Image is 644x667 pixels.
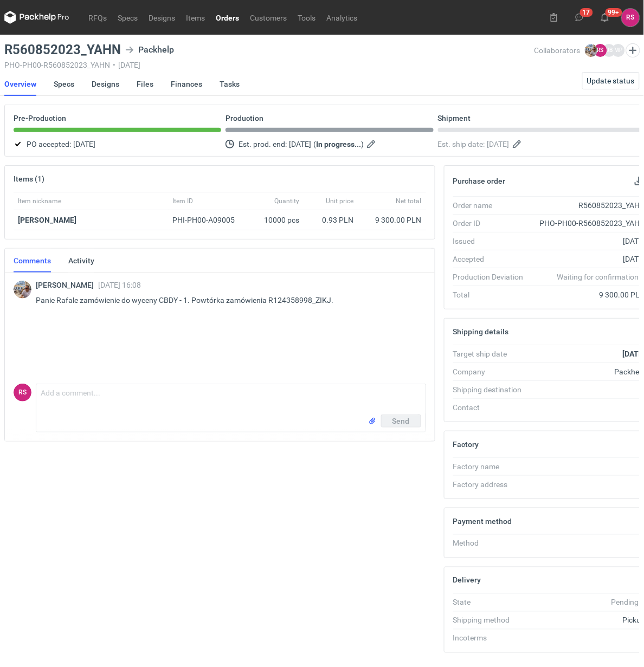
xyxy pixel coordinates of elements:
[112,11,143,24] a: Specs
[250,210,304,230] div: 10000 pcs
[453,615,530,626] div: Shipping method
[582,72,640,89] button: Update status
[137,72,153,96] a: Files
[487,138,510,151] span: [DATE]
[453,402,530,413] div: Contact
[453,576,481,585] h2: Delivery
[392,417,410,425] span: Send
[603,44,616,57] figcaption: JB
[4,72,36,96] a: Overview
[612,44,625,57] figcaption: MP
[4,11,69,24] svg: Packhelp Pro
[571,9,588,26] button: 17
[453,236,530,247] div: Issued
[173,197,194,205] span: Item ID
[366,138,379,151] button: Edit estimated production end date
[453,177,506,185] h2: Purchase order
[622,9,640,27] button: RS
[210,11,244,24] a: Orders
[453,366,530,377] div: Company
[36,281,98,289] span: [PERSON_NAME]
[534,46,581,55] span: Collaborators
[14,174,44,183] h2: Items (1)
[92,72,119,96] a: Designs
[326,197,354,205] span: Unit price
[453,289,530,300] div: Total
[226,114,263,122] p: Production
[289,138,311,151] span: [DATE]
[453,254,530,264] div: Accepted
[453,517,512,526] h2: Payment method
[226,138,433,151] div: Est. prod. end:
[626,43,640,57] button: Edit collaborators
[143,11,181,24] a: Designs
[361,140,364,148] em: )
[68,249,94,273] a: Activity
[220,72,240,96] a: Tasks
[453,271,530,282] div: Production Deviation
[14,138,221,151] div: PO accepted:
[18,216,76,224] strong: [PERSON_NAME]
[292,11,321,24] a: Tools
[453,218,530,229] div: Order ID
[73,138,95,151] span: [DATE]
[14,384,31,402] div: Rafał Stani
[381,415,421,428] button: Send
[14,249,51,273] a: Comments
[396,197,422,205] span: Net total
[321,11,363,24] a: Analytics
[83,11,112,24] a: RFQs
[171,72,202,96] a: Finances
[14,281,31,299] img: Michał Palasek
[4,61,534,69] div: PHO-PH00-R560852023_YAHN [DATE]
[14,114,66,122] p: Pre-Production
[596,9,614,26] button: 99+
[453,200,530,211] div: Order name
[125,43,174,56] div: Packhelp
[313,140,316,148] em: (
[453,440,479,449] h2: Factory
[585,44,598,57] img: Michał Palasek
[173,215,246,225] div: PHI-PH00-A09005
[622,9,640,27] div: Rafał Stani
[98,281,141,289] span: [DATE] 16:08
[453,538,530,549] div: Method
[54,72,74,96] a: Specs
[244,11,292,24] a: Customers
[18,197,61,205] span: Item nickname
[453,597,530,608] div: State
[316,140,361,148] strong: In progress...
[275,197,300,205] span: Quantity
[587,77,635,85] span: Update status
[36,294,417,307] p: Panie Rafale zamówienie do wyceny CBDY - 1. Powtórka zamówienia R124358998_ZIKJ.
[453,384,530,395] div: Shipping destination
[453,479,530,490] div: Factory address
[181,11,210,24] a: Items
[453,348,530,359] div: Target ship date
[14,384,31,402] figcaption: RS
[113,61,115,69] span: •
[438,114,471,122] p: Shipment
[453,633,530,644] div: Incoterms
[363,215,422,225] div: 9 300.00 PLN
[453,327,509,336] h2: Shipping details
[453,461,530,472] div: Factory name
[4,43,121,56] h3: R560852023_YAHN
[308,215,354,225] div: 0.93 PLN
[594,44,607,57] figcaption: RS
[512,138,525,151] button: Edit estimated shipping date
